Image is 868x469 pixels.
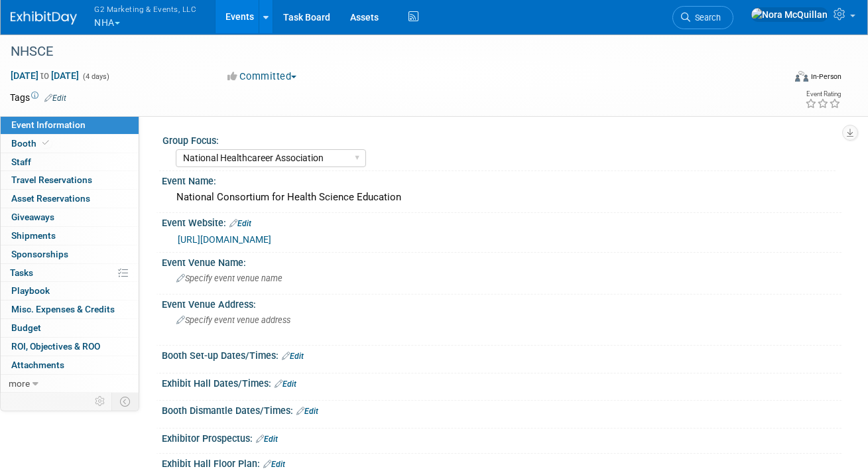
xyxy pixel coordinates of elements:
[89,393,112,410] td: Personalize Event Tab Strip
[162,295,841,311] div: Event Venue Address:
[256,435,278,444] a: Edit
[1,338,139,356] a: ROI, Objectives & ROO
[162,131,836,147] div: Group Focus:
[1,282,139,300] a: Playbook
[1,264,139,282] a: Tasks
[6,40,771,64] div: NHSCE
[805,91,841,98] div: Event Rating
[94,2,196,16] span: G2 Marketing & Events, LLC
[44,94,66,103] a: Edit
[1,135,139,153] a: Booth
[672,6,733,29] a: Search
[11,230,56,241] span: Shipments
[719,69,841,89] div: Event Format
[1,356,139,374] a: Attachments
[11,360,64,370] span: Attachments
[162,253,841,269] div: Event Venue Name:
[275,379,296,389] a: Edit
[162,373,841,391] div: Exhibit Hall Dates/Times:
[282,352,304,361] a: Edit
[1,153,139,171] a: Staff
[229,219,251,228] a: Edit
[223,70,302,84] button: Committed
[810,72,841,82] div: In-Person
[11,322,41,333] span: Budget
[172,187,832,208] div: National Consortium for Health Science Education
[1,301,139,318] a: Misc. Expenses & Credits
[176,273,282,283] span: Specify event venue name
[296,407,318,416] a: Edit
[82,72,109,81] span: (4 days)
[1,116,139,134] a: Event Information
[11,304,115,314] span: Misc. Expenses & Credits
[11,11,77,25] img: ExhibitDay
[38,70,51,81] span: to
[1,227,139,245] a: Shipments
[11,119,86,130] span: Event Information
[11,138,52,149] span: Booth
[162,401,841,418] div: Booth Dismantle Dates/Times:
[1,190,139,208] a: Asset Reservations
[11,249,68,259] span: Sponsorships
[751,7,828,22] img: Nora McQuillan
[11,212,54,222] span: Giveaways
[1,208,139,226] a: Giveaways
[11,341,100,352] span: ROI, Objectives & ROO
[11,157,31,167] span: Staff
[690,13,721,23] span: Search
[9,378,30,389] span: more
[176,315,290,325] span: Specify event venue address
[10,267,33,278] span: Tasks
[263,460,285,469] a: Edit
[162,346,841,363] div: Booth Set-up Dates/Times:
[42,139,49,147] i: Booth reservation complete
[795,71,808,82] img: Format-Inperson.png
[178,234,271,245] a: [URL][DOMAIN_NAME]
[112,393,139,410] td: Toggle Event Tabs
[1,171,139,189] a: Travel Reservations
[1,319,139,337] a: Budget
[11,285,50,296] span: Playbook
[1,375,139,393] a: more
[10,91,66,104] td: Tags
[11,174,92,185] span: Travel Reservations
[162,171,841,188] div: Event Name:
[162,213,841,230] div: Event Website:
[162,429,841,446] div: Exhibitor Prospectus:
[10,70,80,82] span: [DATE] [DATE]
[11,193,90,204] span: Asset Reservations
[1,245,139,263] a: Sponsorships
